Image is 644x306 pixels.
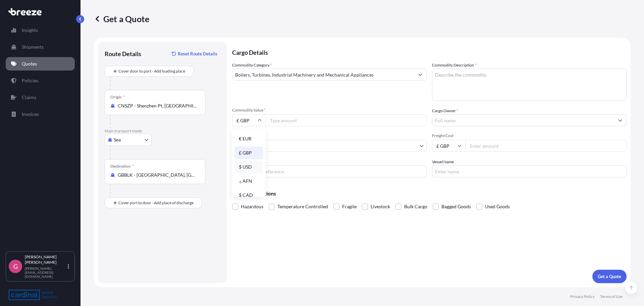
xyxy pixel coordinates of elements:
[432,159,454,165] label: Vessel Name
[600,294,623,299] a: Terms of Use
[25,254,66,265] p: [PERSON_NAME] [PERSON_NAME]
[22,77,38,84] p: Policies
[22,94,36,101] p: Claims
[22,44,44,50] p: Shipments
[118,68,185,75] span: Cover door to port - Add loading place
[22,111,39,118] p: Invoices
[277,202,328,212] span: Temperature Controlled
[266,114,427,126] input: Type amount
[22,27,38,34] p: Insights
[432,133,627,138] span: Freight Cost
[404,202,427,212] span: Bulk Cargo
[592,270,627,283] button: Get a Quote
[105,50,141,58] p: Route Details
[118,172,197,178] input: Destination
[432,107,458,114] label: Cargo Owner
[13,263,18,270] span: G
[25,266,66,278] p: [PERSON_NAME][EMAIL_ADDRESS][DOMAIN_NAME]
[232,165,427,177] input: Your internal reference
[114,136,121,143] span: Sea
[94,13,149,24] p: Get a Quote
[232,42,627,62] p: Cargo Details
[466,140,627,152] input: Enter amount
[414,69,426,81] button: Show suggestions
[6,74,75,87] a: Policies
[235,146,263,159] div: £ GBP
[371,202,390,212] span: Livestock
[105,134,152,146] button: Select transport
[6,24,75,37] a: Insights
[118,102,197,109] input: Origin
[6,91,75,104] a: Claims
[342,202,357,212] span: Fragile
[118,200,194,206] span: Cover port to door - Add place of discharge
[105,128,220,134] p: Main transport mode
[432,62,477,69] label: Commodity Description
[235,175,263,187] div: ؋ AFN
[235,189,263,202] div: $ CAD
[241,202,263,212] span: Hazardous
[232,107,427,113] span: Commodity Value
[110,164,134,169] div: Destination
[232,69,414,81] input: Select a commodity type
[235,161,263,173] div: $ USD
[570,294,595,299] a: Privacy Policy
[105,66,194,77] button: Cover door to port - Add loading place
[614,114,626,126] button: Show suggestions
[6,40,75,54] a: Shipments
[105,198,202,208] button: Cover port to door - Add place of discharge
[6,107,75,121] a: Invoices
[232,62,272,69] label: Commodity Category
[168,48,220,59] button: Reset Route Details
[441,202,471,212] span: Bagged Goods
[110,94,125,100] div: Origin
[432,114,614,126] input: Full name
[6,57,75,71] a: Quotes
[178,50,217,57] p: Reset Route Details
[235,132,263,145] div: € EUR
[232,191,627,196] p: Special Conditions
[22,60,37,67] p: Quotes
[485,202,510,212] span: Used Goods
[598,273,621,280] p: Get a Quote
[232,140,427,152] button: LCL
[432,165,627,177] input: Enter name
[8,290,57,300] img: organization-logo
